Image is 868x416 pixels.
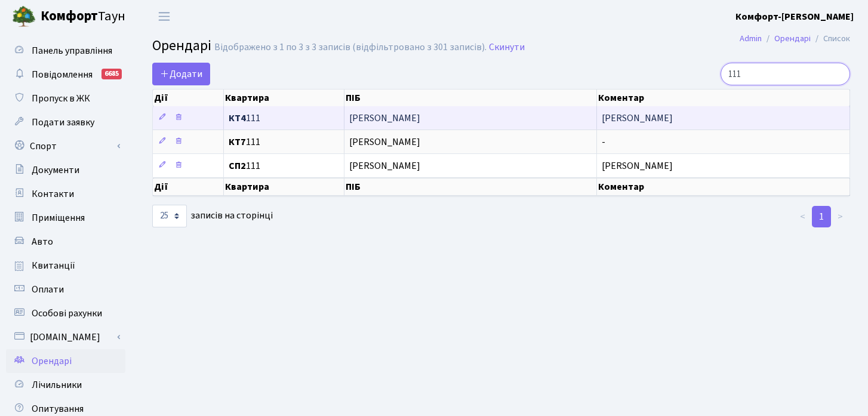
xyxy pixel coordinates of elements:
span: Документи [32,164,79,177]
nav: breadcrumb [722,26,868,51]
span: Особові рахунки [32,307,102,320]
a: 1 [812,206,831,227]
a: Оплати [6,278,125,301]
span: Пропуск в ЖК [32,92,90,105]
span: 111 [229,113,339,123]
a: Додати [152,63,210,85]
span: [PERSON_NAME] [602,112,673,125]
span: Додати [160,67,202,81]
a: Документи [6,158,125,182]
button: Переключити навігацію [149,7,179,26]
b: КТ7 [229,135,246,149]
th: Коментар [597,178,850,196]
span: Контакти [32,187,74,201]
span: 111 [229,161,339,171]
th: ПІБ [344,178,598,196]
span: Приміщення [32,211,85,224]
a: Особові рахунки [6,301,125,325]
a: Орендарі [774,32,811,45]
a: Спорт [6,134,125,158]
th: Коментар [597,90,850,106]
a: Панель управління [6,39,125,63]
span: Подати заявку [32,116,94,129]
div: Відображено з 1 по 3 з 3 записів (відфільтровано з 301 записів). [214,42,487,53]
label: записів на сторінці [152,205,273,227]
b: Комфорт-[PERSON_NAME] [735,10,854,23]
span: Авто [32,235,53,248]
input: Пошук... [721,63,850,85]
a: Подати заявку [6,110,125,134]
img: logo.png [12,5,36,29]
th: Квартира [224,90,344,106]
th: ПІБ [344,90,598,106]
b: СП2 [229,159,246,172]
a: Приміщення [6,206,125,230]
span: - [602,135,605,149]
a: Контакти [6,182,125,206]
a: Авто [6,230,125,254]
select: записів на сторінці [152,205,187,227]
span: Орендарі [32,355,72,368]
a: Комфорт-[PERSON_NAME] [735,10,854,24]
span: Орендарі [152,35,211,56]
th: Квартира [224,178,344,196]
a: Скинути [489,42,525,53]
span: Повідомлення [32,68,93,81]
span: Квитанції [32,259,75,272]
b: Комфорт [41,7,98,26]
th: Дії [153,90,224,106]
span: [PERSON_NAME] [349,137,592,147]
a: Лічильники [6,373,125,397]
th: Дії [153,178,224,196]
span: Таун [41,7,125,27]
span: Панель управління [32,44,112,57]
a: Admin [740,32,762,45]
b: КТ4 [229,112,246,125]
span: Опитування [32,402,84,415]
div: 6685 [101,69,122,79]
span: Лічильники [32,378,82,392]
span: [PERSON_NAME] [349,161,592,171]
span: [PERSON_NAME] [349,113,592,123]
span: 111 [229,137,339,147]
li: Список [811,32,850,45]
span: Оплати [32,283,64,296]
a: Повідомлення6685 [6,63,125,87]
a: Квитанції [6,254,125,278]
a: [DOMAIN_NAME] [6,325,125,349]
a: Орендарі [6,349,125,373]
a: Пропуск в ЖК [6,87,125,110]
span: [PERSON_NAME] [602,159,673,172]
